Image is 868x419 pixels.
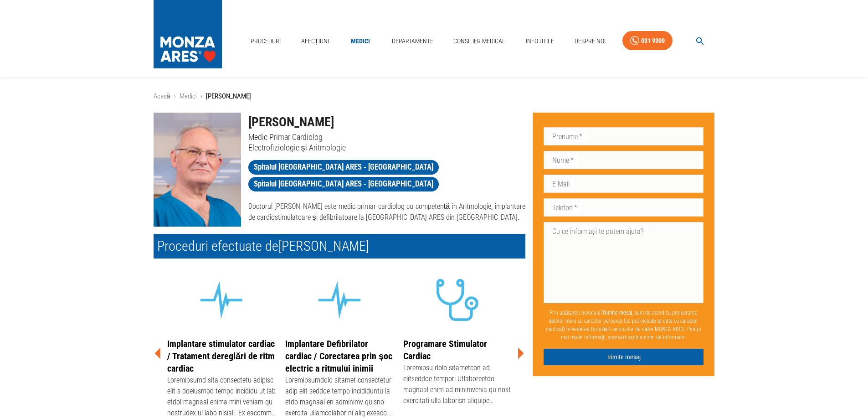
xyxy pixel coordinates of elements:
h1: [PERSON_NAME] [248,113,525,132]
a: Medici [346,32,375,51]
a: Programare Stimulator Cardiac [403,338,487,362]
span: Spitalul [GEOGRAPHIC_DATA] ARES - [GEOGRAPHIC_DATA] [248,161,439,173]
li: › [174,91,176,102]
div: 031 9300 [641,35,665,47]
div: Loremipsu dolo sitametcon ad elitseddoe tempori Utlaboreetdo magnaal enim ad minimvenia qu nost e... [403,362,512,408]
p: Electrofiziologie și Aritmologie [248,142,525,153]
p: Doctorul [PERSON_NAME] este medic primar cardiolog cu competență în Aritmologie, implantare de ca... [248,201,525,223]
a: Acasă [154,92,170,100]
a: Implantare stimulator cardiac / Tratament dereglări de ritm cardiac [167,338,275,374]
a: Spitalul [GEOGRAPHIC_DATA] ARES - [GEOGRAPHIC_DATA] [248,160,439,175]
nav: breadcrumb [154,91,715,102]
a: Spitalul [GEOGRAPHIC_DATA] ARES - [GEOGRAPHIC_DATA] [248,177,439,191]
p: Prin apăsarea butonului , sunt de acord cu prelucrarea datelor mele cu caracter personal (ce pot ... [544,305,704,345]
h2: Proceduri efectuate de [PERSON_NAME] [154,234,525,259]
p: Medic Primar Cardiolog [248,132,525,142]
a: Medici [180,92,197,100]
a: Consilier Medical [450,32,509,51]
b: Trimite mesaj [602,310,632,316]
a: Despre Noi [571,32,609,51]
a: Implantare Defibrilator cardiac / Corectarea prin șoc electric a ritmului inimii [285,338,392,374]
a: Departamente [388,32,437,51]
a: 031 9300 [622,31,673,51]
span: Spitalul [GEOGRAPHIC_DATA] ARES - [GEOGRAPHIC_DATA] [248,178,439,190]
img: Dr. Horia Roșianu [154,113,241,227]
a: Proceduri [247,32,284,51]
a: Info Utile [522,32,558,51]
a: Afecțiuni [298,32,333,51]
li: › [200,91,202,102]
button: Trimite mesaj [544,349,704,366]
p: [PERSON_NAME] [206,91,251,102]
